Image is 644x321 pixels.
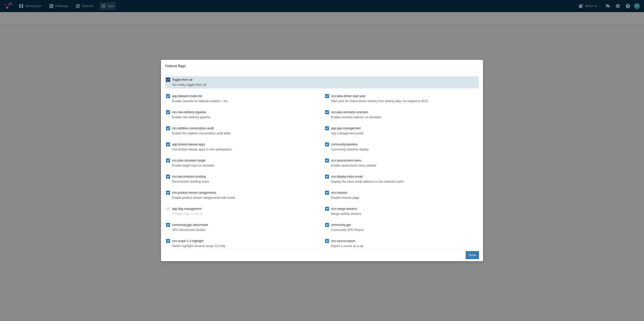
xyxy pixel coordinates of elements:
[172,115,319,120] p: Enable new delivery pipeline
[331,227,478,232] p: Community GPC Report
[172,110,319,115] h5: nzo.new-delivery-pipeline
[172,131,319,136] p: Enable the additive consumption audit table
[331,179,478,184] p: Display the inbox email address on the collection point
[172,99,319,104] p: Enable cassette for dataset creation + list.
[331,131,478,136] p: App management portal
[331,211,478,216] p: Merge activity streams
[331,195,478,200] p: Enable inboxes page
[331,244,478,249] p: Export a source as a zip
[331,115,478,120] p: Enable scenario selector on simulator
[331,238,478,244] h5: nzo.source-export
[331,99,478,104] p: Start year for charts driven entirely from activity data, not clipped to 2015
[161,60,483,261] div: Feature flags
[172,147,319,152] p: Use limited release apps in new workspaces.
[331,126,478,131] h5: app.app-management
[172,179,319,184] p: Decomission building event.
[172,190,319,195] h5: nzo.product-stream-assignments
[172,206,319,211] h5: app.flag-management
[172,195,319,200] p: Enable product stream assignments edit modal
[172,77,478,82] h5: Toggle them all
[172,94,319,99] h5: app.dataset-create-list
[172,211,319,216] p: Change flags on the fly
[331,158,478,163] h5: nzo.assessment-menu
[331,147,478,152] p: Community baseline display
[172,158,319,163] h5: nzo.plan-simulator-target
[466,251,479,259] button: Done
[331,222,478,227] h5: community.gpc
[172,238,319,244] h5: nzo.scope-1-2-highlight
[331,190,478,195] h5: nzo.inboxes
[331,94,478,99] h5: nzo.data-driven-start-year
[172,244,319,249] p: Switch highlight visual to scope 1/2 only
[331,174,478,179] h5: nzo.display-inbox-email
[172,163,319,168] p: Enable target input on simulator
[331,110,478,115] h5: nzo.plan-simulator-scenario
[172,142,319,147] h5: app.limited-release-apps
[172,227,319,232] p: GPC Benchmark Section
[331,142,478,147] h5: community.baseline
[469,253,476,258] span: Done
[331,163,478,168] p: Enable assessment menu sidebar
[172,222,319,227] h5: community.gpc-benchmark
[172,174,319,179] h5: nzo.decomission-building
[172,82,478,87] p: Yes really, toggle them all.
[161,63,483,69] span: Feature flags
[331,206,478,211] h5: nzo.merge-streams
[172,126,319,131] h5: nzo.additive-consumption-audit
